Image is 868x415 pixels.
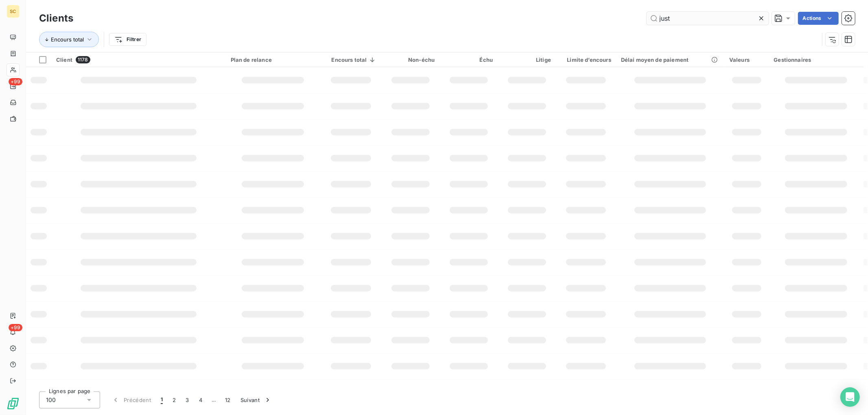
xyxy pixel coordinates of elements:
[444,56,493,63] div: Échu
[7,5,20,18] div: SC
[325,56,377,63] div: Encours total
[621,56,719,63] div: Délai moyen de paiement
[840,387,860,407] div: Open Intercom Messenger
[774,56,859,63] div: Gestionnaires
[194,391,207,408] button: 4
[7,397,20,410] img: Logo LeanPay
[39,32,99,47] button: Encours total
[39,11,73,26] h3: Clients
[107,391,156,408] button: Précédent
[9,78,22,85] span: +99
[386,56,435,63] div: Non-échu
[51,36,84,43] span: Encours total
[76,56,90,63] span: 1178
[181,391,194,408] button: 3
[7,80,19,93] a: +99
[220,391,236,408] button: 12
[9,324,22,331] span: +99
[231,56,315,63] div: Plan de relance
[156,391,168,408] button: 1
[46,396,56,404] span: 100
[168,391,181,408] button: 2
[207,393,220,406] span: …
[729,56,764,63] div: Valeurs
[109,33,146,46] button: Filtrer
[503,56,551,63] div: Litige
[561,56,611,63] div: Limite d’encours
[161,396,163,404] span: 1
[798,12,839,25] button: Actions
[56,56,72,63] span: Client
[236,391,277,408] button: Suivant
[647,12,769,25] input: Rechercher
